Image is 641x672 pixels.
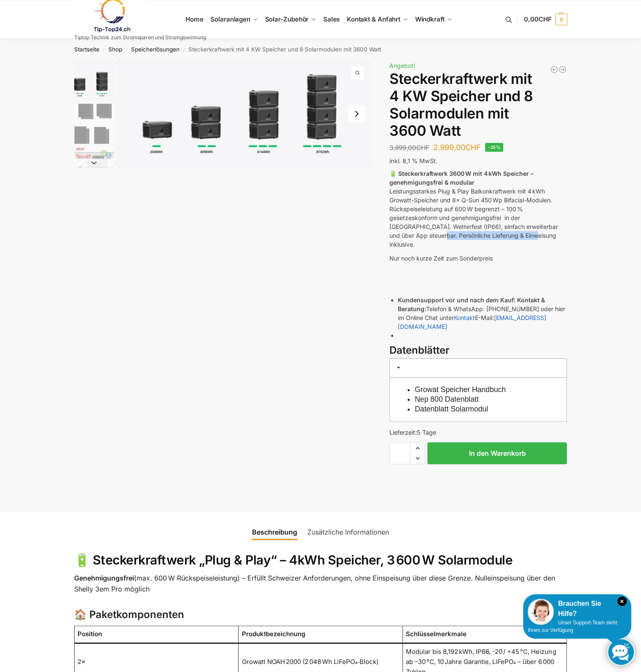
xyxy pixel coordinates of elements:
[74,552,567,568] h2: 🔋 Steckerkraftwerk „Plug & Play“ – 4kWh Speicher, 3 600 W Solarmodule
[555,13,567,25] span: 0
[389,169,567,249] p: Leistungsstarkes Plug & Play Balkonkraftwerk mit 4 kWh Growatt-Speicher und 8× Q-Sun 450 Wp Bifac...
[131,46,180,53] a: Speicherlösungen
[239,626,403,643] th: Produktbezeichnung
[415,405,488,413] a: Datenblatt Solarmodul
[558,65,567,74] a: Balkonkraftwerk 1780 Watt mit 4 KWh Zendure Batteriespeicher Notstrom fähig
[389,70,567,139] h1: Steckerkraftwerk mit 4 KW Speicher und 8 Solarmodulen mit 3600 Watt
[265,15,309,23] span: Solar-Zubehör
[389,170,534,186] strong: 🔋 Steckerkraftwerk 3600 W mit 4 kWh Speicher – genehmigungsfrei & modular
[122,46,131,53] span: /
[99,46,108,53] span: /
[74,607,567,622] h3: 🏠 Paketkomponenten
[411,0,456,38] a: Windkraft
[319,0,343,38] a: Sales
[550,65,558,74] a: Balkonkraftwerk 890 Watt Solarmodulleistung mit 1kW/h Zendure Speicher
[207,0,261,38] a: Solaranlagen
[389,429,436,436] span: Lieferzeit:
[74,159,114,167] button: Next slide
[402,626,567,643] th: Schlüsselmerkmale
[210,15,250,23] span: Solaranlagen
[74,146,114,186] img: Nep800
[398,296,567,331] li: Telefon & WhatsApp: [PHONE_NUMBER] oder hier im Online Chat unter E-Mail:
[389,62,415,69] span: Angebot!
[247,522,302,542] a: Beschreibung
[59,38,582,60] nav: Breadcrumb
[389,343,567,358] h3: Datenblätter
[389,157,437,164] span: inkl. 8,1 % MwSt.
[417,429,436,436] span: 5 Tage
[74,46,99,53] a: Startseite
[528,599,554,625] img: Customer service
[617,597,627,606] i: Schließen
[416,144,429,152] span: CHF
[74,626,239,643] th: Position
[410,443,424,454] span: Increase quantity
[398,296,545,312] strong: Kontakt & Beratung:
[74,60,114,102] img: Growatt-NOAH-2000-flexible-erweiterung
[348,105,365,123] button: Next slide
[398,296,515,304] strong: Kundensupport vor und nach dem Kauf:
[72,60,114,102] li: 1 / 9
[398,314,546,330] a: [EMAIL_ADDRESS][DOMAIN_NAME]
[74,35,206,40] p: Tiptop Technik zum Stromsparen und Stromgewinnung
[410,453,424,464] span: Reduce quantity
[427,442,567,464] button: In den Warenkorb
[74,104,114,144] img: 6 Module bificiaL
[261,0,319,38] a: Solar-Zubehör
[74,573,567,594] p: (max. 600 W Rückspeiseleistung) – Erfüllt Schweizer Anforderungen, ohne Einspeisung über diese Gr...
[347,15,400,23] span: Kontakt & Anfahrt
[72,145,114,187] li: 3 / 9
[72,102,114,145] li: 2 / 9
[389,144,429,152] bdi: 3.999,00
[524,15,551,23] span: 0,00
[323,15,340,23] span: Sales
[415,395,479,403] a: Nep 800 Datenblatt
[108,46,122,53] a: Shop
[528,620,617,633] span: Unser Support-Team steht Ihnen zur Verfügung
[302,522,394,542] a: Zusätzliche Informationen
[454,314,475,321] a: Kontakt
[415,385,506,394] a: Growat Speicher Handbuch
[524,7,567,32] a: 0,00CHF 0
[74,574,134,582] strong: Genehmigungsfrei
[116,60,370,167] li: 1 / 9
[180,46,188,53] span: /
[116,60,370,167] a: growatt noah 2000 flexible erweiterung scaledgrowatt noah 2000 flexible erweiterung scaled
[389,254,567,263] p: Nur noch kurze Zeit zum Sonderpreis
[343,0,411,38] a: Kontakt & Anfahrt
[433,143,481,152] bdi: 2.999,00
[465,143,481,152] span: CHF
[539,15,552,23] span: CHF
[116,60,370,167] img: Growatt-NOAH-2000-flexible-erweiterung
[388,469,569,493] iframe: Sicherer Rahmen für schnelle Bezahlvorgänge
[528,599,627,619] div: Brauchen Sie Hilfe?
[389,442,410,464] input: Produktmenge
[485,143,503,152] span: -25%
[415,15,445,23] span: Windkraft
